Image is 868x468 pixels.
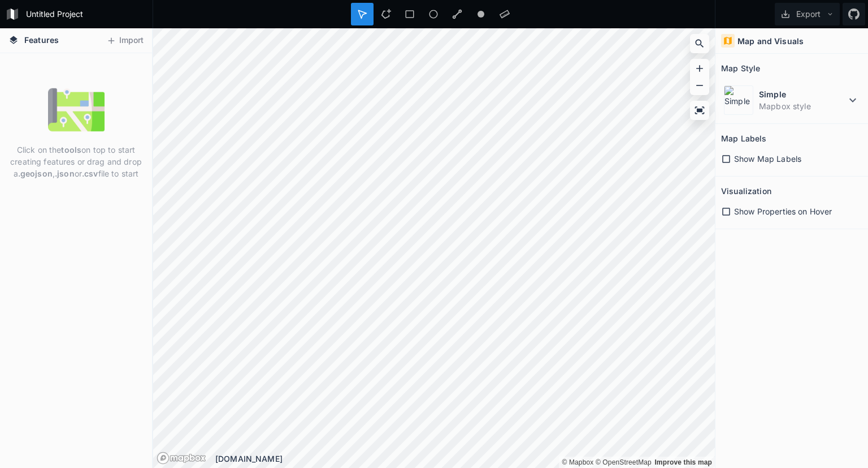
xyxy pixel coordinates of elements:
a: Map feedback [654,458,712,466]
h2: Map Style [721,59,760,77]
h2: Map Labels [721,130,766,147]
h4: Map and Visuals [737,35,804,47]
a: Mapbox logo [157,452,206,465]
a: Mapbox [562,458,593,466]
strong: .json [55,169,75,178]
img: empty [48,81,105,138]
span: Show Map Labels [734,153,801,165]
button: Import [101,32,149,50]
dd: Mapbox style [759,100,846,112]
div: [DOMAIN_NAME] [215,453,715,465]
span: Show Properties on Hover [734,205,832,217]
a: OpenStreetMap [596,458,652,466]
img: Simple [724,85,753,115]
strong: tools [61,145,81,154]
strong: .csv [82,169,98,178]
h2: Visualization [721,182,771,200]
strong: .geojson [18,169,53,178]
span: Features [24,34,59,46]
dt: Simple [759,88,846,100]
p: Click on the on top to start creating features or drag and drop a , or file to start [8,144,144,179]
button: Export [775,3,840,25]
